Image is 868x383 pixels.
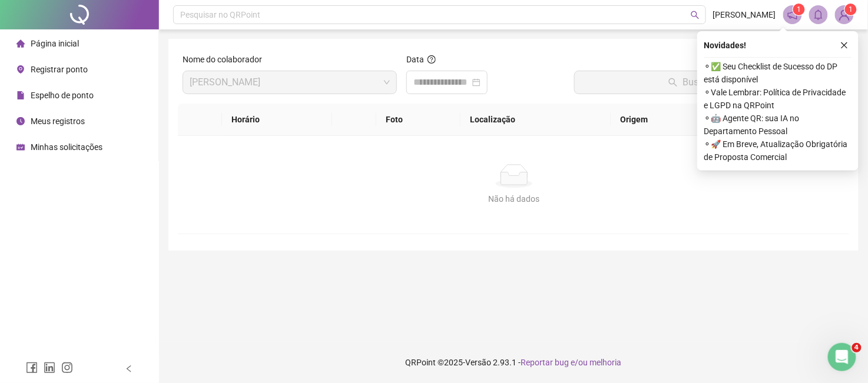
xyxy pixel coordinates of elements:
span: Espelho de ponto [31,91,94,100]
span: [PERSON_NAME] [713,8,776,21]
span: Novidades ! [704,39,747,52]
span: Meus registros [31,116,85,126]
span: Data [406,55,424,64]
span: ⚬ 🤖 Agente QR: sua IA no Departamento Pessoal [704,112,852,138]
span: search [691,11,700,19]
sup: 1 [793,4,805,15]
span: left [125,365,133,373]
span: Página inicial [31,39,79,48]
span: 4 [852,343,862,352]
span: environment [16,65,25,74]
span: schedule [16,143,25,151]
span: facebook [26,362,38,374]
span: 1 [797,5,801,14]
footer: QRPoint © 2025 - 2.93.1 - [159,342,868,383]
iframe: Intercom live chat [828,343,856,371]
span: ⚬ ✅ Seu Checklist de Sucesso do DP está disponível [704,60,852,86]
th: Horário [222,104,332,136]
span: close [840,41,849,49]
span: 1 [849,5,853,14]
span: question-circle [428,55,436,64]
th: Origem [611,104,720,136]
span: Versão [466,358,492,367]
span: ⚬ 🚀 Em Breve, Atualização Obrigatória de Proposta Comercial [704,138,852,164]
span: instagram [61,362,73,374]
img: 52243 [836,6,853,24]
span: file [16,91,25,99]
span: linkedin [44,362,55,374]
span: bell [813,9,824,20]
label: Nome do colaborador [183,53,270,66]
th: Foto [376,104,460,136]
span: Reportar bug e/ou melhoria [521,358,622,367]
div: Não há dados [192,192,836,205]
button: Buscar registros [574,71,844,94]
span: clock-circle [16,117,25,125]
span: ⚬ Vale Lembrar: Política de Privacidade e LGPD na QRPoint [704,86,852,112]
span: PAULA LEOBALDO PEDROSO DE OLIVEIRA [190,71,390,94]
span: Registrar ponto [31,65,88,74]
sup: Atualize o seu contato no menu Meus Dados [845,4,857,15]
th: Localização [460,104,611,136]
span: notification [787,9,798,20]
span: home [16,39,25,48]
span: Minhas solicitações [31,142,102,152]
